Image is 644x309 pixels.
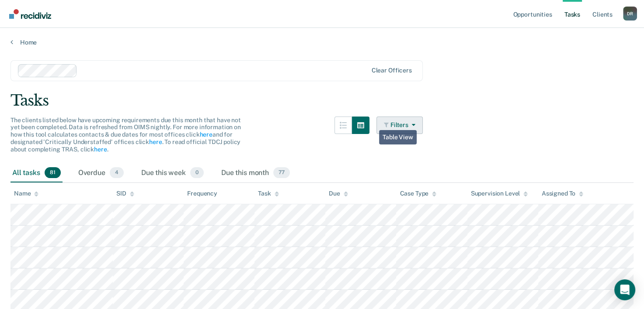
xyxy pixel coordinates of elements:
[10,38,634,46] a: Home
[623,7,637,21] div: D R
[139,164,205,183] div: Due this week0
[614,279,635,300] div: Open Intercom Messenger
[10,92,634,110] div: Tasks
[110,167,124,179] span: 4
[372,67,412,74] div: Clear officers
[149,138,162,145] a: here
[14,190,38,197] div: Name
[273,167,290,179] span: 77
[400,190,436,197] div: Case Type
[623,7,637,21] button: Profile dropdown button
[376,117,423,134] button: Filters
[258,190,278,197] div: Task
[9,9,51,19] img: Recidiviz
[10,164,63,183] div: All tasks81
[190,167,204,179] span: 0
[94,146,107,153] a: here
[45,167,61,179] span: 81
[329,190,348,197] div: Due
[199,131,212,138] a: here
[471,190,528,197] div: Supervision Level
[77,164,125,183] div: Overdue4
[219,164,292,183] div: Due this month77
[116,190,134,197] div: SID
[542,190,583,197] div: Assigned To
[187,190,217,197] div: Frequency
[10,117,241,153] span: The clients listed below have upcoming requirements due this month that have not yet been complet...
